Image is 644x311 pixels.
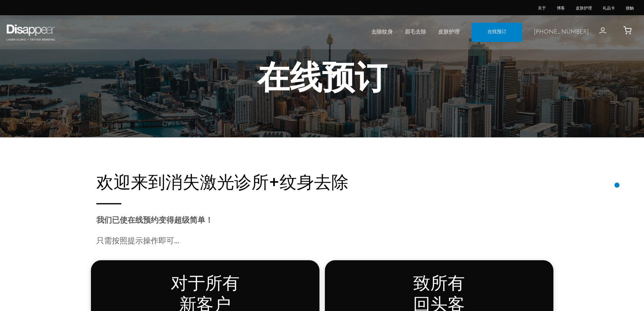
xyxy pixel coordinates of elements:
font: ... [174,237,179,246]
font: [PHONE_NUMBER] [534,29,589,35]
a: [PHONE_NUMBER] [534,27,589,37]
font: 皮肤护理 [438,29,460,36]
a: 去除纹身 [371,27,393,37]
font: 致所有 [413,274,465,295]
font: 只需按照提示操作即可 [96,237,174,246]
font: 在线预订 [487,29,506,35]
font: 眉毛去除 [405,29,426,36]
a: 礼品卡 [603,6,615,11]
font: 对于所有 [171,274,240,295]
a: 皮肤护理 [438,27,460,37]
img: Disappear - 澳大利亚悉尼的激光诊所和纹身去除服务 [5,20,56,44]
font: 在线预订 [257,60,387,101]
font: 欢迎来到消失激光诊所+纹身去除 [96,173,349,195]
a: 博客 [557,6,565,11]
font: 去除纹身 [371,29,393,36]
a: 关于 [538,6,546,11]
font: 我们已使在线预约变得超级简单！ [96,216,213,226]
a: 在线预订 [472,23,522,42]
a: 眉毛去除 [405,27,426,37]
a: 皮肤护理 [576,6,592,11]
a: 接触 [626,6,634,11]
